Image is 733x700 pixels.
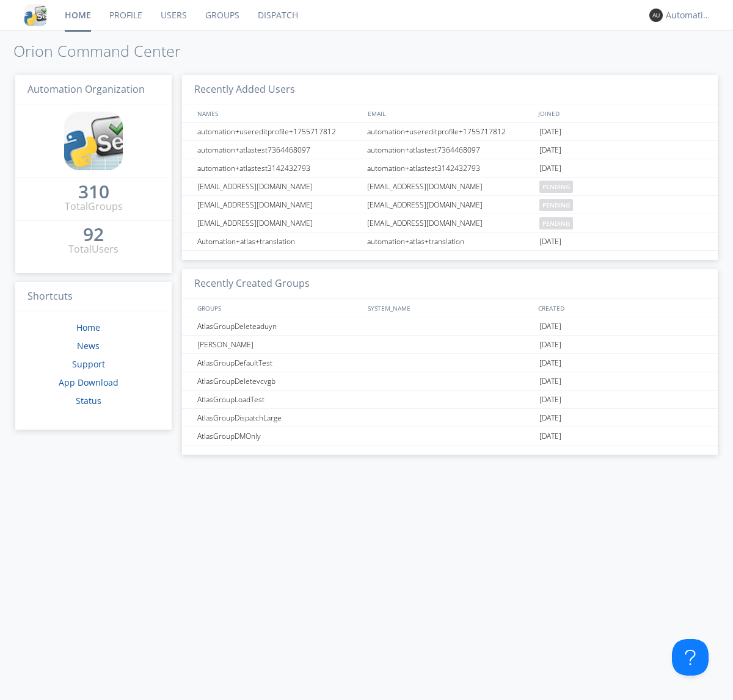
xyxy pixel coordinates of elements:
h3: Recently Created Groups [182,269,718,299]
img: cddb5a64eb264b2086981ab96f4c1ba7 [64,112,123,170]
a: [EMAIL_ADDRESS][DOMAIN_NAME][EMAIL_ADDRESS][DOMAIN_NAME]pending [182,214,718,233]
span: [DATE] [539,141,561,159]
div: [EMAIL_ADDRESS][DOMAIN_NAME] [194,196,363,214]
span: [DATE] [539,391,561,409]
span: pending [539,217,573,229]
div: SYSTEM_NAME [365,299,535,317]
a: 310 [78,186,109,200]
div: AtlasGroupDMOnly [194,427,363,445]
span: [DATE] [539,123,561,141]
a: Home [76,322,100,333]
div: automation+usereditprofile+1755717812 [364,123,536,140]
span: [DATE] [539,427,561,446]
div: automation+atlastest3142432793 [194,159,363,177]
h3: Recently Added Users [182,75,718,105]
a: AtlasGroupDeletevcvgb[DATE] [182,372,718,391]
a: AtlasGroupLoadTest[DATE] [182,391,718,409]
div: GROUPS [194,299,362,317]
h3: Shortcuts [15,282,172,312]
div: [EMAIL_ADDRESS][DOMAIN_NAME] [194,178,363,195]
div: AtlasGroupDispatchLarge [194,409,363,427]
div: Automation+atlas+translation [194,233,363,250]
div: NAMES [194,104,362,122]
a: App Download [59,377,119,388]
a: AtlasGroupDispatchLarge[DATE] [182,409,718,427]
div: automation+atlastest3142432793 [364,159,536,177]
a: [PERSON_NAME][DATE] [182,336,718,354]
span: [DATE] [539,233,561,251]
span: [DATE] [539,354,561,372]
div: automation+atlastest7364468097 [194,141,363,159]
img: cddb5a64eb264b2086981ab96f4c1ba7 [24,4,46,26]
a: [EMAIL_ADDRESS][DOMAIN_NAME][EMAIL_ADDRESS][DOMAIN_NAME]pending [182,196,718,214]
a: automation+atlastest3142432793automation+atlastest3142432793[DATE] [182,159,718,178]
div: EMAIL [365,104,535,122]
span: pending [539,181,573,193]
div: [EMAIL_ADDRESS][DOMAIN_NAME] [364,214,536,232]
div: [EMAIL_ADDRESS][DOMAIN_NAME] [364,196,536,214]
span: [DATE] [539,336,561,354]
img: 373638.png [649,9,663,22]
div: AtlasGroupDeleteaduyn [194,317,363,335]
div: Total Users [68,242,119,256]
a: Automation+atlas+translationautomation+atlas+translation[DATE] [182,233,718,251]
span: [DATE] [539,159,561,178]
div: AtlasGroupLoadTest [194,391,363,408]
span: pending [539,199,573,211]
span: [DATE] [539,317,561,336]
a: 92 [83,228,104,242]
div: Total Groups [65,200,123,214]
div: [EMAIL_ADDRESS][DOMAIN_NAME] [194,214,363,232]
div: CREATED [535,299,706,317]
a: Support [72,358,105,370]
span: [DATE] [539,372,561,391]
div: [PERSON_NAME] [194,336,363,353]
a: [EMAIL_ADDRESS][DOMAIN_NAME][EMAIL_ADDRESS][DOMAIN_NAME]pending [182,178,718,196]
div: 310 [78,186,109,198]
a: News [77,340,100,352]
span: [DATE] [539,409,561,427]
a: AtlasGroupDMOnly[DATE] [182,427,718,446]
a: AtlasGroupDefaultTest[DATE] [182,354,718,372]
div: AtlasGroupDeletevcvgb [194,372,363,390]
a: AtlasGroupDeleteaduyn[DATE] [182,317,718,336]
div: Automation+atlas0028 [666,9,712,21]
a: automation+usereditprofile+1755717812automation+usereditprofile+1755717812[DATE] [182,123,718,141]
a: Status [76,395,101,406]
a: automation+atlastest7364468097automation+atlastest7364468097[DATE] [182,141,718,159]
div: JOINED [535,104,706,122]
div: automation+usereditprofile+1755717812 [194,123,363,140]
div: 92 [83,228,104,240]
div: [EMAIL_ADDRESS][DOMAIN_NAME] [364,178,536,195]
div: automation+atlastest7364468097 [364,141,536,159]
iframe: Toggle Customer Support [672,639,709,676]
div: AtlasGroupDefaultTest [194,354,363,372]
span: Automation Organization [27,82,145,96]
div: automation+atlas+translation [364,233,536,250]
